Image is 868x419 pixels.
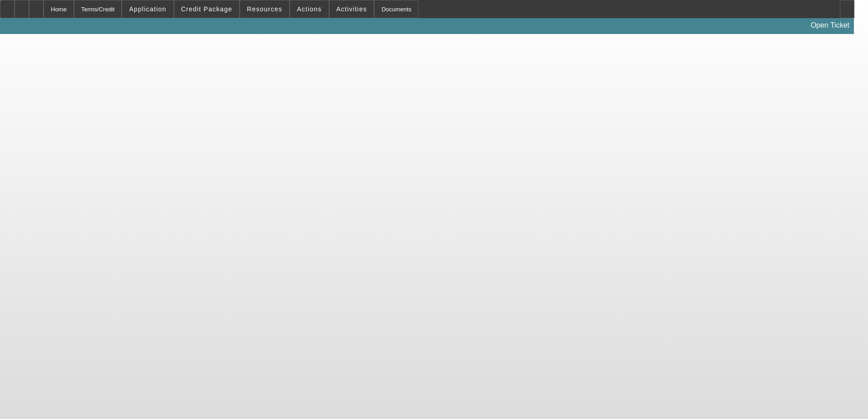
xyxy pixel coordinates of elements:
a: Open Ticket [807,18,853,33]
span: Activities [336,5,367,13]
span: Resources [247,5,282,13]
button: Activities [330,0,374,18]
span: Application [129,5,166,13]
button: Actions [290,0,329,18]
span: Actions [297,5,322,13]
button: Application [122,0,173,18]
button: Resources [240,0,289,18]
button: Credit Package [174,0,239,18]
span: Credit Package [181,5,232,13]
